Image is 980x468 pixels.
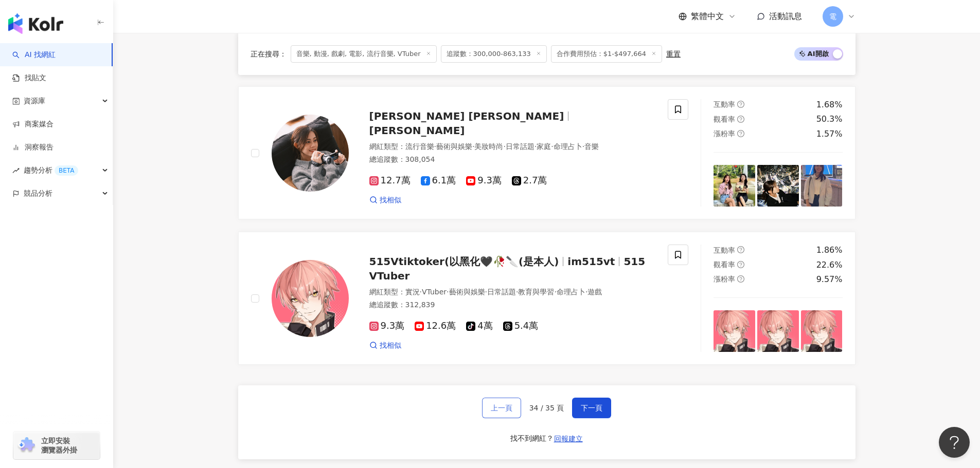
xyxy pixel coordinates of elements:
[503,142,505,151] span: ·
[737,261,744,268] span: question-circle
[12,73,46,83] a: 找貼文
[369,175,411,186] span: 12.7萬
[801,310,843,352] img: post-image
[714,165,755,207] img: post-image
[581,404,602,412] span: 下一頁
[449,288,485,296] span: 藝術與娛樂
[251,50,287,58] span: 正在搜尋 ：
[369,155,656,165] div: 總追蹤數 ： 308,054
[405,288,420,296] span: 實況
[567,255,615,268] span: im515vt
[415,321,456,331] span: 12.6萬
[585,288,587,296] span: ·
[12,142,54,153] a: 洞察報告
[487,288,516,296] span: 日常話題
[587,288,602,296] span: 遊戲
[554,142,582,151] span: 命理占卜
[518,288,554,296] span: 教育與學習
[238,86,856,219] a: KOL Avatar[PERSON_NAME] [PERSON_NAME][PERSON_NAME]網紅類型：流行音樂·藝術與娛樂·美妝時尚·日常話題·家庭·命理占卜·音樂總追蹤數：308,05...
[554,430,583,447] button: 回報建立
[551,142,553,151] span: ·
[816,274,843,285] div: 9.57%
[737,275,744,283] span: question-circle
[537,142,551,151] span: 家庭
[714,275,735,283] span: 漲粉率
[447,288,449,296] span: ·
[369,142,656,152] div: 網紅類型 ：
[714,310,755,352] img: post-image
[584,142,599,151] span: 音樂
[272,115,349,192] img: KOL Avatar
[816,99,843,110] div: 1.68%
[503,321,539,331] span: 5.4萬
[380,195,401,205] span: 找相似
[474,142,503,151] span: 美妝時尚
[582,142,584,151] span: ·
[691,11,724,22] span: 繁體中文
[380,341,401,351] span: 找相似
[769,11,802,21] span: 活動訊息
[12,119,54,129] a: 商案媒合
[737,130,744,137] span: question-circle
[369,255,559,268] span: 515Vtiktoker(以黑化🖤🥀🔪(是本人)
[24,159,78,182] span: 趨勢分析
[16,437,37,454] img: chrome extension
[369,341,401,351] a: 找相似
[737,246,744,253] span: question-circle
[714,100,735,108] span: 互動率
[512,175,547,186] span: 2.7萬
[506,142,534,151] span: 日常話題
[421,175,456,186] span: 6.1萬
[816,259,843,271] div: 22.6%
[510,434,554,444] div: 找不到網紅？
[12,50,56,60] a: searchAI 找網紅
[757,310,799,352] img: post-image
[369,321,405,331] span: 9.3萬
[24,89,45,113] span: 資源庫
[554,435,583,443] span: 回報建立
[557,288,585,296] span: 命理占卜
[516,288,518,296] span: ·
[55,165,78,176] div: BETA
[466,321,492,331] span: 4萬
[737,101,744,108] span: question-circle
[12,167,20,174] span: rise
[434,142,436,151] span: ·
[24,182,52,205] span: 競品分析
[466,175,502,186] span: 9.3萬
[272,260,349,337] img: KOL Avatar
[714,115,735,123] span: 觀看率
[816,114,843,125] div: 50.3%
[801,165,843,207] img: post-image
[8,13,63,34] img: logo
[714,129,735,138] span: 漲粉率
[369,110,564,122] span: [PERSON_NAME] [PERSON_NAME]
[13,432,100,459] a: chrome extension立即安裝 瀏覽器外掛
[369,124,465,137] span: [PERSON_NAME]
[369,195,401,205] a: 找相似
[666,50,681,58] div: 重置
[529,404,564,412] span: 34 / 35 頁
[737,116,744,123] span: question-circle
[554,288,556,296] span: ·
[369,300,656,310] div: 總追蹤數 ： 312,839
[420,288,422,296] span: ·
[551,45,662,63] span: 合作費用預估：$1-$497,664
[405,142,434,151] span: 流行音樂
[369,287,656,297] div: 網紅類型 ：
[436,142,472,151] span: 藝術與娛樂
[829,11,836,22] span: 電
[816,128,843,140] div: 1.57%
[472,142,474,151] span: ·
[572,398,611,418] button: 下一頁
[491,404,512,412] span: 上一頁
[238,232,856,365] a: KOL Avatar515Vtiktoker(以黑化🖤🥀🔪(是本人)im515vt515 VTuber網紅類型：實況·VTuber·藝術與娛樂·日常話題·教育與學習·命理占卜·遊戲總追蹤數：31...
[482,398,521,418] button: 上一頁
[757,165,799,207] img: post-image
[41,436,77,455] span: 立即安裝 瀏覽器外掛
[714,260,735,269] span: 觀看率
[441,45,547,63] span: 追蹤數：300,000-863,133
[485,288,487,296] span: ·
[939,427,970,458] iframe: Help Scout Beacon - Open
[816,245,843,256] div: 1.86%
